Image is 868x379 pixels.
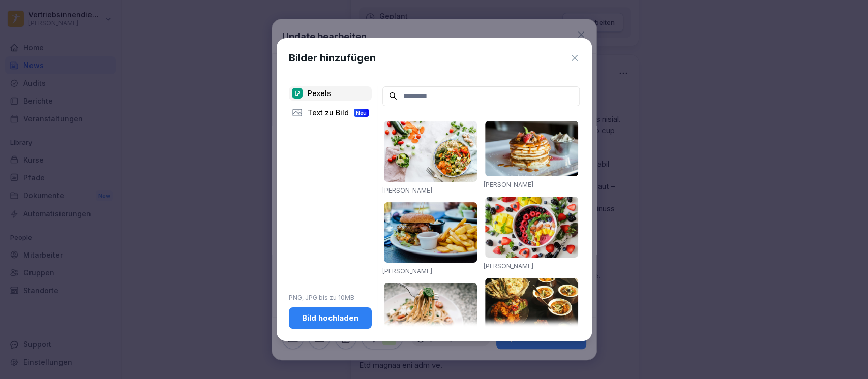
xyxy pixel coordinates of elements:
a: [PERSON_NAME] [382,267,432,275]
img: pexels-photo-70497.jpeg [384,202,477,263]
img: pexels-photo-958545.jpeg [485,278,578,329]
div: Pexels [289,86,372,101]
a: [PERSON_NAME] [382,186,432,194]
img: pexels-photo-1640777.jpeg [384,121,477,182]
div: Neu [354,109,369,117]
img: pexels-photo-1099680.jpeg [485,197,578,258]
button: Bild hochladen [289,307,372,329]
img: pexels-photo-376464.jpeg [485,121,578,176]
a: [PERSON_NAME] [484,181,533,188]
img: pexels-photo-1279330.jpeg [384,283,477,344]
p: PNG, JPG bis zu 10MB [289,293,372,302]
img: pexels.png [292,88,303,99]
div: Bild hochladen [297,312,364,324]
div: Text zu Bild [289,106,372,120]
h1: Bilder hinzufügen [289,50,376,66]
a: [PERSON_NAME] [484,262,533,270]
